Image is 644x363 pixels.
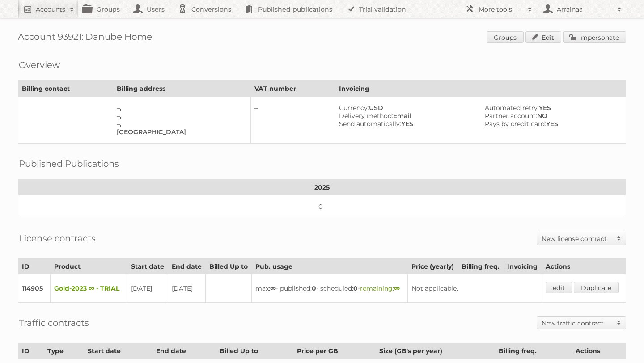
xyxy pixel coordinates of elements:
[407,259,458,274] th: Price (yearly)
[19,316,89,329] h2: Traffic contracts
[117,112,243,120] div: –,
[495,343,572,359] th: Billing freq.
[485,120,546,128] span: Pays by credit card:
[376,343,495,359] th: Size (GB's per year)
[612,317,626,329] span: Toggle
[572,343,626,359] th: Actions
[537,317,626,329] a: New traffic contract
[485,104,619,112] div: YES
[44,343,84,359] th: Type
[18,31,626,45] h1: Account 93921: Danube Home
[19,232,96,245] h2: License contracts
[339,112,393,120] span: Delivery method:
[394,284,400,292] strong: ∞
[612,232,626,245] span: Toggle
[117,120,243,128] div: –,
[51,274,127,303] td: Gold-2023 ∞ - TRIAL
[555,5,613,14] h2: Arrainaa
[504,259,542,274] th: Invoicing
[153,343,216,359] th: End date
[18,195,626,218] td: 0
[252,274,408,303] td: max: - published: - scheduled: -
[360,284,400,292] span: remaining:
[542,259,626,274] th: Actions
[251,97,335,144] td: –
[205,259,251,274] th: Billed Up to
[485,104,539,112] span: Automated retry:
[339,120,474,128] div: YES
[487,31,524,43] a: Groups
[339,104,369,112] span: Currency:
[485,112,619,120] div: NO
[117,104,243,112] div: –,
[18,343,44,359] th: ID
[339,120,401,128] span: Send automatically:
[18,259,51,274] th: ID
[168,274,205,303] td: [DATE]
[339,112,474,120] div: Email
[216,343,293,359] th: Billed Up to
[19,58,60,72] h2: Overview
[485,120,619,128] div: YES
[251,81,335,97] th: VAT number
[525,31,561,43] a: Edit
[458,259,504,274] th: Billing freq.
[168,259,205,274] th: End date
[117,128,243,136] div: [GEOGRAPHIC_DATA]
[563,31,626,43] a: Impersonate
[113,81,251,97] th: Billing address
[36,5,65,14] h2: Accounts
[19,157,119,170] h2: Published Publications
[542,319,612,328] h2: New traffic contract
[84,343,152,359] th: Start date
[252,259,408,274] th: Pub. usage
[127,274,168,303] td: [DATE]
[339,104,474,112] div: USD
[485,112,537,120] span: Partner account:
[353,284,358,292] strong: 0
[407,274,542,303] td: Not applicable.
[542,234,612,243] h2: New license contract
[18,180,626,195] th: 2025
[127,259,168,274] th: Start date
[479,5,523,14] h2: More tools
[312,284,316,292] strong: 0
[546,282,572,293] a: edit
[270,284,276,292] strong: ∞
[335,81,626,97] th: Invoicing
[574,282,619,293] a: Duplicate
[537,232,626,245] a: New license contract
[18,274,51,303] td: 114905
[18,81,113,97] th: Billing contact
[51,259,127,274] th: Product
[293,343,376,359] th: Price per GB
